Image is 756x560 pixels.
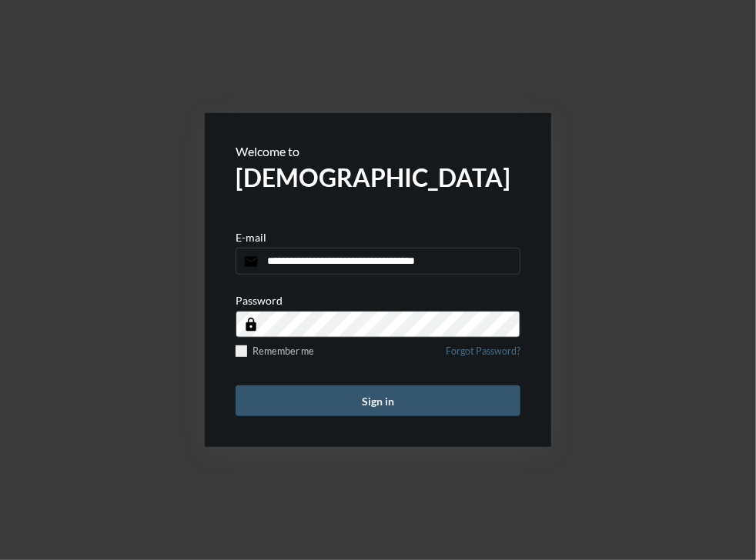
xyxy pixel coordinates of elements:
p: Password [236,294,283,307]
p: E-mail [236,231,266,244]
button: Sign in [236,385,520,416]
p: Welcome to [236,144,520,158]
label: Remember me [236,345,314,357]
h2: [DEMOGRAPHIC_DATA] [236,162,520,192]
a: Forgot Password? [446,345,520,366]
